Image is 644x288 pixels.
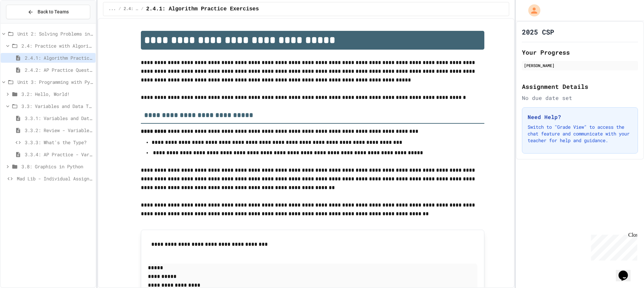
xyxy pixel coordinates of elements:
div: No due date set [522,94,638,102]
h1: 2025 CSP [522,27,554,37]
span: Unit 3: Programming with Python [17,78,93,85]
span: ... [109,6,116,12]
iframe: chat widget [588,232,637,261]
span: 2.4: Practice with Algorithms [21,42,93,49]
div: My Account [521,3,542,18]
span: 2.4: Practice with Algorithms [124,6,139,12]
button: Back to Teams [6,5,90,19]
h3: Need Help? [528,113,632,121]
span: 3.8: Graphics in Python [21,163,93,170]
iframe: chat widget [616,261,637,281]
span: 3.3.2: Review - Variables and Data Types [25,127,93,134]
h2: Assignment Details [522,82,638,91]
div: [PERSON_NAME] [524,62,636,68]
span: 2.4.2: AP Practice Questions [25,66,93,73]
span: 3.3.3: What's the Type? [25,139,93,146]
span: / [118,6,121,12]
h2: Your Progress [522,48,638,57]
span: 3.3: Variables and Data Types [21,103,93,110]
span: 2.4.1: Algorithm Practice Exercises [146,5,259,13]
span: / [141,6,144,12]
span: Back to Teams [38,8,69,15]
span: Mad Lib - Individual Assignment [17,175,93,182]
span: 2.4.1: Algorithm Practice Exercises [25,54,93,61]
span: 3.2: Hello, World! [21,91,93,98]
span: 3.3.1: Variables and Data Types [25,115,93,122]
span: 3.3.4: AP Practice - Variables [25,151,93,158]
div: Chat with us now!Close [3,3,46,43]
span: Unit 2: Solving Problems in Computer Science [17,30,93,37]
p: Switch to "Grade View" to access the chat feature and communicate with your teacher for help and ... [528,124,632,144]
